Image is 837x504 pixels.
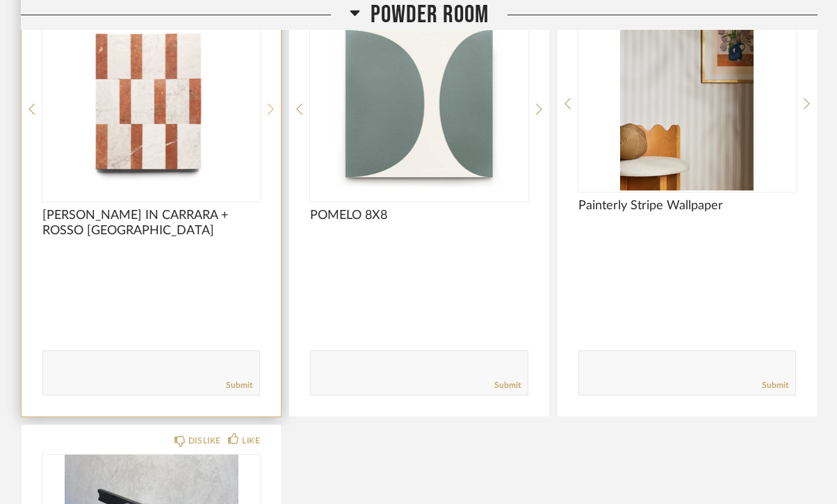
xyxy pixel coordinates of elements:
div: 0 [42,17,260,190]
span: Painterly Stripe Wallpaper [578,198,796,213]
div: DISLIKE [188,434,221,448]
img: undefined [310,17,528,190]
span: [PERSON_NAME] IN CARRARA + ROSSO [GEOGRAPHIC_DATA] [42,208,260,238]
img: undefined [578,17,796,190]
span: POMELO 8X8 [310,208,528,223]
div: LIKE [242,434,260,448]
a: Submit [226,380,252,391]
a: Submit [494,380,521,391]
a: Submit [762,380,788,391]
div: 0 [310,17,528,190]
img: undefined [42,17,260,190]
